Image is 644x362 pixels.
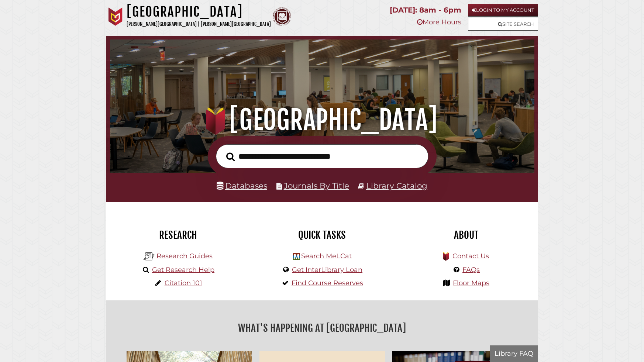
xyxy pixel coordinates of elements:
p: [DATE]: 8am - 6pm [390,4,461,17]
a: Search MeLCat [301,252,352,260]
img: Calvin University [106,7,125,26]
a: Databases [217,181,267,190]
h1: [GEOGRAPHIC_DATA] [127,4,271,20]
img: Hekman Library Logo [144,251,155,262]
i: Search [226,152,235,161]
a: Contact Us [452,252,489,260]
a: Get Research Help [152,266,214,274]
button: Search [223,150,238,163]
a: FAQs [462,266,480,274]
a: Get InterLibrary Loan [292,266,362,274]
a: More Hours [417,18,461,26]
img: Hekman Library Logo [293,253,300,260]
h2: Quick Tasks [256,229,389,241]
a: Research Guides [156,252,213,260]
a: Login to My Account [468,4,538,17]
a: Find Course Reserves [292,279,363,287]
p: [PERSON_NAME][GEOGRAPHIC_DATA] | [PERSON_NAME][GEOGRAPHIC_DATA] [127,20,271,28]
h2: Research [112,229,245,241]
a: Journals By Title [284,181,349,190]
h2: About [400,229,533,241]
h1: [GEOGRAPHIC_DATA] [120,104,525,136]
a: Citation 101 [165,279,202,287]
a: Site Search [468,18,538,31]
img: Calvin Theological Seminary [273,7,291,26]
a: Floor Maps [453,279,489,287]
h2: What's Happening at [GEOGRAPHIC_DATA] [112,320,533,337]
a: Library Catalog [366,181,427,190]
